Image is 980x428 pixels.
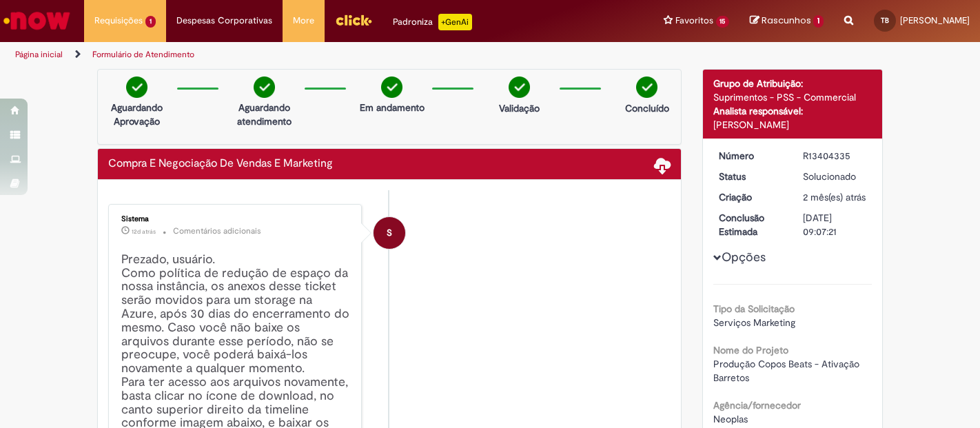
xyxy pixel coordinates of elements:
[103,101,170,128] p: Aguardando Aprovação
[713,358,862,384] span: Produção Copos Beats - Ativação Barretos
[713,118,872,132] div: [PERSON_NAME]
[293,14,314,28] span: More
[509,77,530,98] img: check-circle-green.png
[145,16,156,28] span: 1
[231,101,298,128] p: Aguardando atendimento
[625,101,669,115] p: Concluído
[387,216,392,249] span: S
[713,77,872,90] div: Grupo de Atribuição:
[813,15,824,28] span: 1
[393,14,472,30] div: Padroniza
[803,149,867,163] div: R13404335
[713,316,795,329] span: Serviços Marketing
[708,149,793,163] dt: Número
[15,49,63,60] a: Página inicial
[713,344,788,356] b: Nome do Projeto
[132,227,156,236] time: 18/09/2025 00:21:57
[381,77,402,98] img: check-circle-green.png
[499,101,540,115] p: Validação
[708,190,793,204] dt: Criação
[132,227,156,236] span: 12d atrás
[713,399,801,411] b: Agência/fornecedor
[803,170,867,183] div: Solucionado
[713,413,748,425] span: Neoplas
[708,170,793,183] dt: Status
[92,49,194,60] a: Formulário de Atendimento
[10,42,643,68] ul: Trilhas de página
[716,16,730,28] span: 15
[360,101,425,114] p: Em andamento
[335,10,372,30] img: click_logo_yellow_360x200.png
[675,14,713,28] span: Favoritos
[254,77,275,98] img: check-circle-green.png
[94,14,143,28] span: Requisições
[803,211,867,238] div: [DATE] 09:07:21
[121,215,351,223] div: Sistema
[1,7,72,34] img: ServiceNow
[173,225,261,237] small: Comentários adicionais
[438,14,472,30] p: +GenAi
[881,16,889,25] span: TB
[636,77,657,98] img: check-circle-green.png
[750,14,824,28] a: Rascunhos
[900,14,970,26] span: [PERSON_NAME]
[803,191,866,203] span: 2 mês(es) atrás
[374,217,405,249] div: System
[803,190,867,204] div: 12/08/2025 15:12:36
[713,303,795,315] b: Tipo da Solicitação
[713,90,872,104] div: Suprimentos - PSS - Commercial
[126,77,147,98] img: check-circle-green.png
[803,191,866,203] time: 12/08/2025 15:12:36
[654,156,671,173] span: Baixar anexos
[708,211,793,238] dt: Conclusão Estimada
[713,104,872,118] div: Analista responsável:
[176,14,272,28] span: Despesas Corporativas
[762,14,811,27] span: Rascunhos
[108,158,333,170] h2: Compra E Negociação De Vendas E Marketing Histórico de tíquete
